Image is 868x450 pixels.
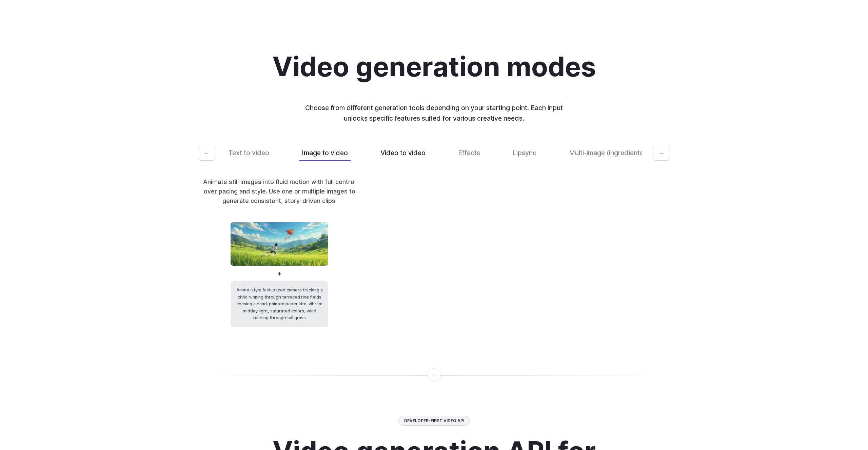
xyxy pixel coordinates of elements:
[455,145,483,161] button: Effects
[231,281,328,327] code: Anime-style fast-paced camera tracking a child running through terraced rice fields chasing a han...
[198,177,361,206] p: Animate still images into fluid motion with full control over pacing and style. Use one or multip...
[198,146,215,161] button: ←
[566,145,648,161] button: Multi-image (ingredients)
[378,145,428,161] button: Video to video
[293,103,575,123] p: Choose from different generation tools depending on your starting point. Each input unlocks speci...
[226,145,272,161] button: Text to video
[272,52,596,81] h2: Video generation modes
[398,416,470,426] div: Developer-first video API
[299,145,351,161] button: Image to video
[231,222,328,266] img: Anime-style fast-paced camera tracking a child running through terraced rice fields chasing a han...
[510,145,539,161] button: Lipsync
[653,146,670,161] button: →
